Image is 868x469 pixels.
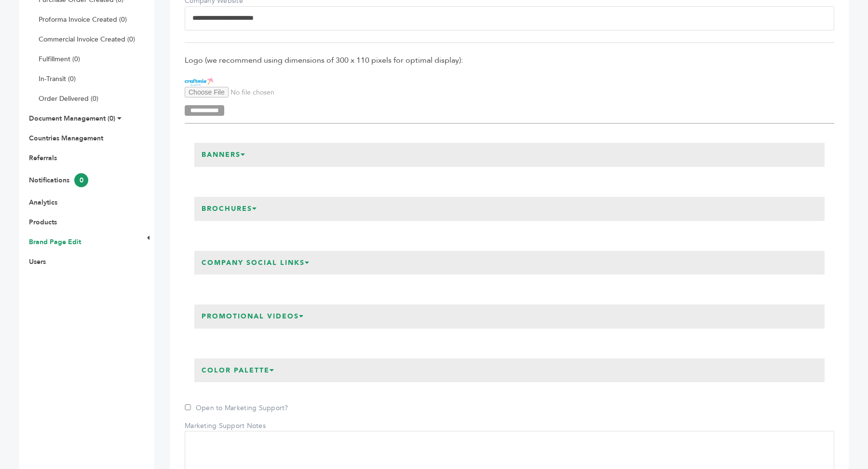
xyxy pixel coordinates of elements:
a: Commercial Invoice Created (0) [39,35,135,44]
label: Marketing Support Notes [185,421,266,431]
h3: Color Palette [194,359,282,383]
h3: Promotional Videos [194,304,312,329]
h3: Company Social Links [194,251,317,275]
label: Open to Marketing Support? [185,403,288,413]
a: Document Management (0) [29,114,115,123]
a: Analytics [29,198,57,207]
a: Users [29,257,46,266]
a: Order Delivered (0) [39,94,98,103]
input: Open to Marketing Support? [185,404,191,411]
a: Referrals [29,153,57,163]
a: Brand Page Edit [29,237,81,247]
span: 0 [74,173,88,187]
a: Proforma Invoice Created (0) [39,15,127,24]
span: Logo (we recommend using dimensions of 300 x 110 pixels for optimal display): [185,55,834,66]
img: Craftmix [185,76,214,87]
a: Notifications0 [29,176,88,185]
a: Countries Management [29,134,103,143]
a: Products [29,218,57,227]
a: Fulfillment (0) [39,55,80,64]
a: In-Transit (0) [39,74,76,83]
h3: Brochures [194,197,265,221]
h3: Banners [194,143,253,167]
